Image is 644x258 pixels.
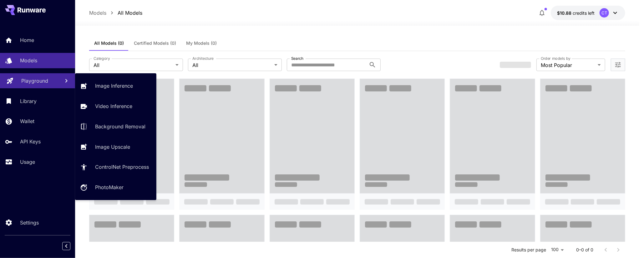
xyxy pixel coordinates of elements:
button: Collapse sidebar [62,242,70,250]
p: Settings [20,219,39,226]
label: Category [94,56,110,61]
a: Image Inference [75,78,156,94]
a: PhotoMaker [75,180,156,195]
span: Certified Models (0) [134,40,176,46]
span: All [192,61,272,69]
a: Video Inference [75,99,156,114]
p: Library [20,97,37,105]
span: My Models (0) [186,40,217,46]
div: $10.88225 [557,10,595,16]
p: 0–0 of 0 [576,247,593,253]
p: ControlNet Preprocess [95,163,149,171]
p: Playground [21,77,48,85]
p: Results per page [511,247,546,253]
p: All Models [118,9,142,17]
nav: breadcrumb [89,9,142,17]
p: Models [89,9,106,17]
label: Architecture [192,56,214,61]
label: Search [291,56,303,61]
span: Most Popular [541,61,595,69]
a: Background Removal [75,119,156,134]
span: All Models (0) [94,40,124,46]
div: CT [600,8,609,18]
button: Open more filters [614,61,622,69]
p: Image Upscale [95,143,130,151]
p: Usage [20,158,35,166]
span: All [94,61,173,69]
p: Wallet [20,117,34,125]
p: Models [20,57,37,64]
a: Image Upscale [75,139,156,154]
p: Image Inference [95,82,133,90]
p: Home [20,36,34,44]
p: Video Inference [95,102,132,110]
p: Background Removal [95,123,145,130]
label: Order models by [541,56,570,61]
a: ControlNet Preprocess [75,159,156,175]
p: API Keys [20,138,41,145]
button: $10.88225 [551,6,625,20]
p: PhotoMaker [95,183,124,191]
span: credits left [573,10,595,16]
span: $10.88 [557,10,573,16]
div: Collapse sidebar [67,240,75,252]
div: 100 [549,245,566,254]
